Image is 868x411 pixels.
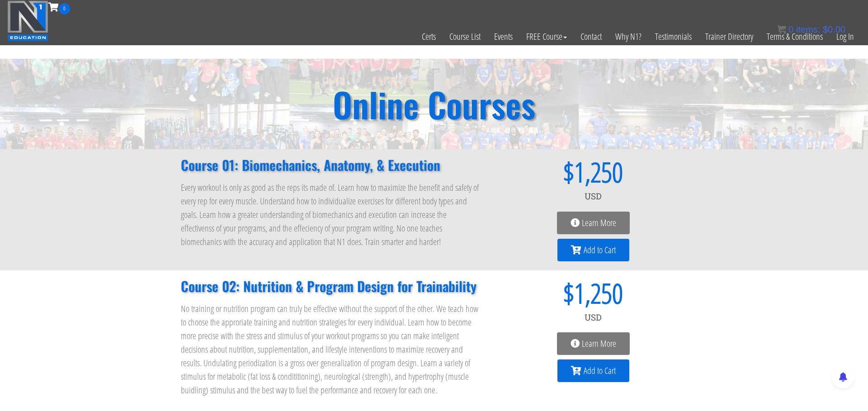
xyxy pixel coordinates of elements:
span: 1,250 [574,158,623,185]
a: 0 items: $0.00 [777,24,845,34]
span: $ [499,279,574,307]
a: Course List [443,14,487,59]
h2: Course 01: Biomechanics, Anatomy, & Execution [181,158,481,172]
span: items: [796,24,820,34]
span: Add to Cart [584,366,616,375]
img: n1-education [7,0,48,41]
a: Events [487,14,519,59]
a: Learn More [557,332,630,355]
a: Certs [415,14,443,59]
span: Learn More [582,339,616,348]
span: Learn More [582,218,616,227]
p: Every workout is only as good as the reps its made of. Learn how to maximize the benefit and safe... [181,181,481,249]
p: No training or nutrition program can truly be effective without the support of the other. We teac... [181,302,481,397]
a: Why N1? [609,14,648,59]
span: 0 [788,24,793,34]
img: icon11.png [777,25,786,34]
span: 0 [59,3,70,14]
div: USD [499,185,687,207]
h2: Course 02: Nutrition & Program Design for Trainability [181,279,481,293]
a: Log In [830,14,861,59]
a: FREE Course [519,14,574,59]
span: $ [499,158,574,185]
a: Add to Cart [557,239,629,261]
bdi: 0.00 [823,24,845,34]
span: 1,250 [574,279,623,307]
a: Terms & Conditions [760,14,830,59]
a: Learn More [557,212,630,234]
a: 0 [48,1,70,13]
span: $ [823,24,828,34]
a: Contact [574,14,609,59]
a: Trainer Directory [698,14,760,59]
h2: Online Courses [333,87,535,121]
a: Add to Cart [557,359,629,382]
a: Testimonials [648,14,698,59]
span: Add to Cart [584,246,616,255]
div: USD [499,307,687,328]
